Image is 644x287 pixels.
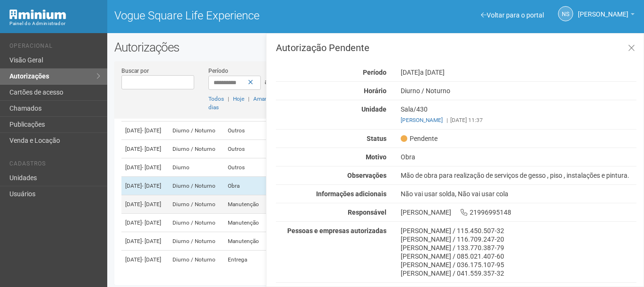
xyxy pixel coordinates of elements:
strong: Informações adicionais [316,190,386,198]
div: [PERSON_NAME] / 133.770.387-79 [401,244,636,252]
td: [DATE] [121,140,169,158]
span: - [DATE] [142,146,161,152]
td: [DATE] [121,214,169,232]
td: [DATE] [121,122,169,140]
div: Diurno / Noturno [394,87,644,95]
strong: Motivo [366,153,386,161]
strong: Observações [347,172,386,179]
td: Diurno / Noturno [169,214,223,232]
span: a [DATE] [420,69,445,76]
td: Manutenção [224,232,266,251]
strong: Unidade [361,105,386,113]
span: - [DATE] [142,183,161,189]
a: NS [558,6,573,21]
td: Diurno / Noturno [169,177,223,195]
span: - [DATE] [142,238,161,244]
span: - [DATE] [142,201,161,208]
td: Diurno / Noturno [169,122,223,140]
div: [DATE] [394,68,644,77]
td: Diurno / Noturno [169,195,223,214]
h3: Autorização Pendente [276,43,636,52]
div: Obra [394,153,644,161]
td: Manutenção [224,195,266,214]
span: - [DATE] [142,219,161,226]
a: Todos [208,96,224,102]
td: Diurno [169,158,223,177]
td: [DATE] [121,195,169,214]
span: - [DATE] [142,164,161,171]
a: Hoje [233,96,244,102]
span: - [DATE] [142,127,161,134]
td: Diurno / Noturno [169,232,223,251]
img: Minium [9,9,66,19]
li: Operacional [9,43,100,52]
div: [PERSON_NAME] / 085.021.407-60 [401,252,636,261]
div: [DATE] 11:37 [401,116,636,124]
td: Diurno / Noturno [169,251,223,269]
a: Amanhã [253,96,274,102]
h1: Vogue Square Life Experience [114,9,369,22]
td: [DATE] [121,177,169,195]
span: Nicolle Silva [578,1,628,18]
div: [PERSON_NAME] / 041.559.357-32 [401,269,636,278]
div: [PERSON_NAME] 21996995148 [394,208,644,217]
span: a [265,78,268,86]
td: Outros [224,140,266,158]
a: [PERSON_NAME] [578,12,635,19]
strong: Horário [364,87,386,95]
td: Obra [224,177,266,195]
td: Entrega [224,251,266,269]
label: Período [208,67,228,75]
strong: Pessoas e empresas autorizadas [287,227,386,235]
a: [PERSON_NAME] [401,117,443,123]
span: Pendente [401,134,438,143]
h2: Autorizações [114,40,637,54]
span: | [248,96,249,102]
li: Cadastros [9,160,100,170]
div: Não vai usar solda, Não vai usar cola [394,190,644,198]
span: | [447,117,448,123]
strong: Responsável [348,209,386,216]
td: Manutenção [224,214,266,232]
strong: Status [367,135,386,142]
div: [PERSON_NAME] / 115.450.507-32 [401,226,636,235]
td: [DATE] [121,232,169,251]
span: | [228,96,229,102]
div: [PERSON_NAME] / 116.709.247-20 [401,235,636,244]
div: Mão de obra para realização de serviços de gesso , piso , instalações e pintura. [394,171,644,180]
div: [PERSON_NAME] / 036.175.107-95 [401,261,636,269]
td: [DATE] [121,251,169,269]
div: Sala/430 [394,105,644,124]
a: Voltar para o portal [481,11,544,19]
label: Buscar por [121,67,149,75]
strong: Período [363,69,386,76]
td: Outros [224,122,266,140]
span: - [DATE] [142,256,161,263]
div: Painel do Administrador [9,19,100,28]
td: [DATE] [121,158,169,177]
td: Outros [224,158,266,177]
td: Diurno / Noturno [169,140,223,158]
